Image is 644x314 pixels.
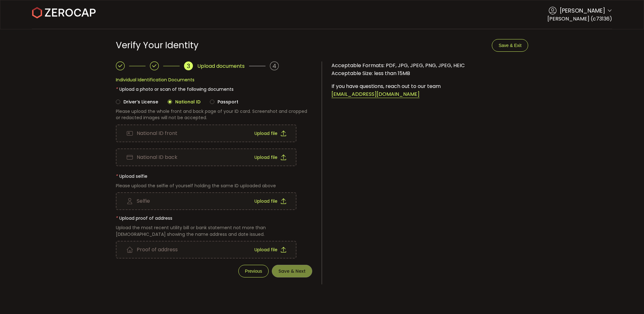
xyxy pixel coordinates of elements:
[137,155,177,160] span: National ID back
[331,90,420,98] span: [EMAIL_ADDRESS][DOMAIN_NAME]
[245,269,262,274] span: Previous
[116,77,194,83] span: Individual Identification Documents
[498,43,521,48] span: Save & Exit
[571,246,644,314] iframe: Chat Widget
[116,108,307,121] span: Please upload the whole front and back page of your ID card. Screenshot and cropped or redacted i...
[137,199,150,204] span: Selfie
[560,6,605,15] span: [PERSON_NAME]
[272,265,312,277] button: Save & Next
[197,62,245,70] span: Upload documents
[214,99,238,105] span: Passport
[331,83,441,90] span: If you have questions, reach out to our team
[331,70,410,77] span: Acceptable Size: less than 15MB
[254,131,277,136] span: Upload file
[278,269,306,273] span: Save & Next
[331,62,465,69] span: Acceptable Formats: PDF, JPG, JPEG, PNG, JPEG, HEIC
[120,99,158,105] span: Driver’s License
[547,15,612,22] span: [PERSON_NAME] (c73136)
[254,247,277,252] span: Upload file
[116,39,199,51] span: Verify Your Identity
[137,247,178,252] span: Proof of address
[492,39,528,52] button: Save & Exit
[238,265,269,277] button: Previous
[254,155,277,160] span: Upload file
[172,99,200,105] span: National ID
[137,131,177,136] span: National ID front
[254,199,277,203] span: Upload file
